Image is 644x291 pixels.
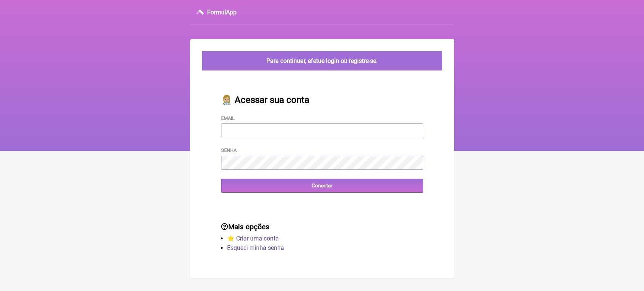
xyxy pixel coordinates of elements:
[227,235,279,242] a: ⭐️ Criar uma conta
[221,223,423,231] h3: Mais opções
[221,115,235,121] label: Email
[207,9,237,16] h3: FormulApp
[221,179,423,193] input: Conectar
[221,147,237,153] label: Senha
[227,244,284,251] a: Esqueci minha senha
[202,51,442,70] div: Para continuar, efetue login ou registre-se.
[221,95,423,105] h2: 👩🏼‍⚕️ Acessar sua conta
